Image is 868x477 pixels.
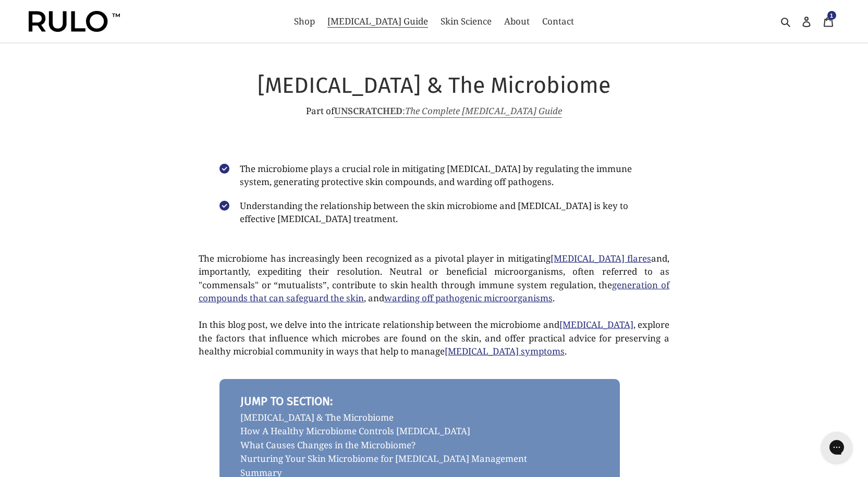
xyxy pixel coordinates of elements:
[445,345,565,358] a: [MEDICAL_DATA] symptoms
[199,252,669,305] p: The microbiome has increasingly been recognized as a pivotal player in mitigating and, importantl...
[499,13,535,30] a: About
[504,15,530,28] span: About
[240,452,599,466] a: Nurturing Your Skin Microbiome for [MEDICAL_DATA] Management
[830,13,834,19] span: 1
[29,11,120,32] img: Rulo™ Skin
[322,13,433,30] a: [MEDICAL_DATA] Guide
[405,105,562,117] em: The Complete [MEDICAL_DATA] Guide
[294,15,315,28] span: Shop
[240,162,649,189] p: The microbiome plays a crucial role in mitigating [MEDICAL_DATA] by regulating the immune system,...
[435,13,497,30] a: Skin Science
[334,105,562,118] a: UNSCRATCHED:The Complete [MEDICAL_DATA] Guide
[199,318,669,358] p: In this blog post, we delve into the intricate relationship between the microbiome and , explore ...
[327,15,428,28] span: [MEDICAL_DATA] Guide
[817,9,839,33] a: 1
[240,395,599,408] h4: JUMP TO SECTION:
[334,105,402,117] strong: UNSCRATCHED
[240,411,599,425] a: [MEDICAL_DATA] & The Microbiome
[199,72,669,99] h1: [MEDICAL_DATA] & The Microbiome
[240,199,649,226] p: Understanding the relationship between the skin microbiome and [MEDICAL_DATA] is key to effective...
[289,13,320,30] a: Shop
[199,279,669,305] a: generation of compounds that can safeguard the skin
[559,319,633,331] a: [MEDICAL_DATA]
[199,104,669,118] p: Part of
[551,252,651,265] a: [MEDICAL_DATA] flares
[542,15,574,28] span: Contact
[537,13,579,30] a: Contact
[816,428,858,467] iframe: Gorgias live chat messenger
[240,424,599,438] a: How A Healthy Microbiome Controls [MEDICAL_DATA]
[240,438,599,452] a: What Causes Changes in the Microbiome?
[441,15,492,28] span: Skin Science
[384,292,553,304] a: warding off pathogenic microorganisms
